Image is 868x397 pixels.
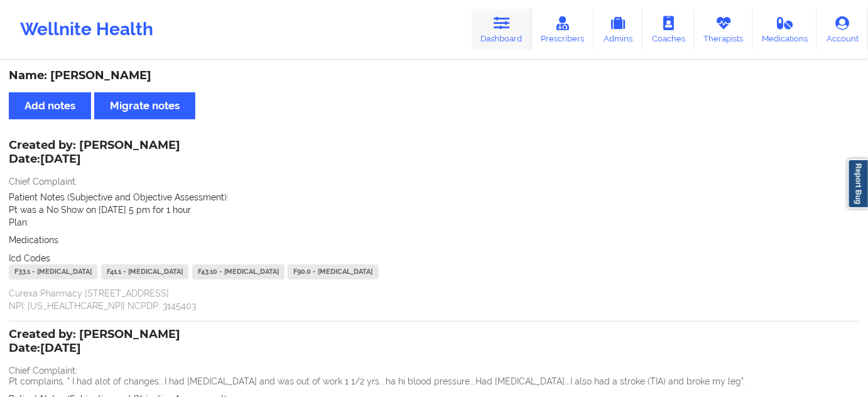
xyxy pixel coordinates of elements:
button: Add notes [9,92,91,119]
span: Plan: [9,217,29,227]
div: Name: [PERSON_NAME] [9,68,859,83]
a: Account [817,9,868,50]
span: Medications [9,235,58,245]
span: Icd Codes [9,253,50,263]
div: F43.10 - [MEDICAL_DATA] [192,264,285,280]
div: F33.1 - [MEDICAL_DATA] [9,264,97,280]
p: Pt complains, " I had alot of changes...I had [MEDICAL_DATA] and was out of work 1 1/2 yrs.. ha h... [9,375,859,388]
div: Created by: [PERSON_NAME] [9,328,180,357]
a: Medications [753,9,818,50]
span: Patient Notes (Subjective and Objective Assessment): [9,192,229,202]
a: Therapists [695,9,753,50]
a: Report Bug [848,159,868,209]
div: Created by: [PERSON_NAME] [9,139,180,168]
a: Coaches [643,9,695,50]
button: Migrate notes [94,92,195,119]
a: Prescribers [532,9,594,50]
p: Date: [DATE] [9,340,180,357]
div: F90.0 - [MEDICAL_DATA] [288,264,378,280]
a: Admins [594,9,643,50]
div: F41.1 - [MEDICAL_DATA] [101,264,188,280]
span: Chief Complaint: [9,177,77,187]
a: Dashboard [472,9,532,50]
p: Pt was a No Show on [DATE] 5 pm for 1 hour [9,204,859,216]
span: Chief Complaint: [9,366,77,376]
p: Date: [DATE] [9,151,180,168]
p: Curexa Pharmacy [STREET_ADDRESS] NPI: [US_HEALTHCARE_NPI] NCPDP: 3145403 [9,287,859,312]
